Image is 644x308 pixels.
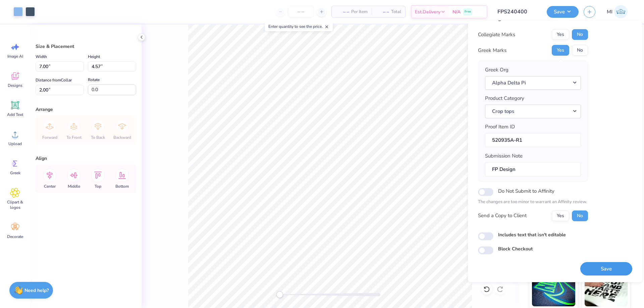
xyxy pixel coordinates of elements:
[604,5,631,18] a: MI
[485,123,515,131] label: Proof Item ID
[547,6,579,18] button: Save
[415,8,440,15] span: Est. Delivery
[36,43,136,50] div: Size & Placement
[585,273,628,306] img: Water based Ink
[465,9,471,14] span: Free
[4,199,26,210] span: Clipart & logos
[36,155,136,162] div: Align
[95,184,101,189] span: Top
[498,231,566,238] label: Includes text that isn't editable
[485,95,524,102] label: Product Category
[376,8,389,15] span: – –
[607,8,612,16] span: MI
[8,141,22,146] span: Upload
[351,8,368,15] span: Per Item
[498,245,533,252] label: Block Checkout
[24,287,49,294] strong: Need help?
[492,5,542,18] input: Untitled Design
[8,83,22,88] span: Designs
[88,53,100,61] label: Height
[485,66,508,74] label: Greek Org
[265,22,333,31] div: Enter quantity to see the price.
[485,76,581,90] button: Alpha Delta Pi
[288,6,314,18] input: – –
[498,187,554,195] label: Do Not Submit to Affinity
[478,212,527,220] div: Send a Copy to Client
[485,105,581,118] button: Crop tops
[572,29,588,40] button: No
[36,106,136,113] div: Arrange
[36,53,47,61] label: Width
[552,29,569,40] button: Yes
[7,234,23,239] span: Decorate
[580,262,632,276] button: Save
[572,45,588,56] button: No
[7,54,23,59] span: Image AI
[532,273,575,306] img: Glow in the Dark Ink
[7,112,23,117] span: Add Text
[614,5,628,18] img: Mark Isaac
[478,199,588,205] p: The changes are too minor to warrant an Affinity review.
[552,45,569,56] button: Yes
[276,291,283,298] div: Accessibility label
[572,210,588,221] button: No
[44,184,56,189] span: Center
[485,152,523,160] label: Submission Note
[552,210,569,221] button: Yes
[88,76,100,84] label: Rotate
[68,184,80,189] span: Middle
[115,184,129,189] span: Bottom
[452,8,461,15] span: N/A
[10,170,20,176] span: Greek
[485,162,581,177] input: Add a note for Affinity
[36,76,72,84] label: Distance from Collar
[478,31,515,39] div: Collegiate Marks
[478,47,506,54] div: Greek Marks
[391,8,401,15] span: Total
[336,8,349,15] span: – –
